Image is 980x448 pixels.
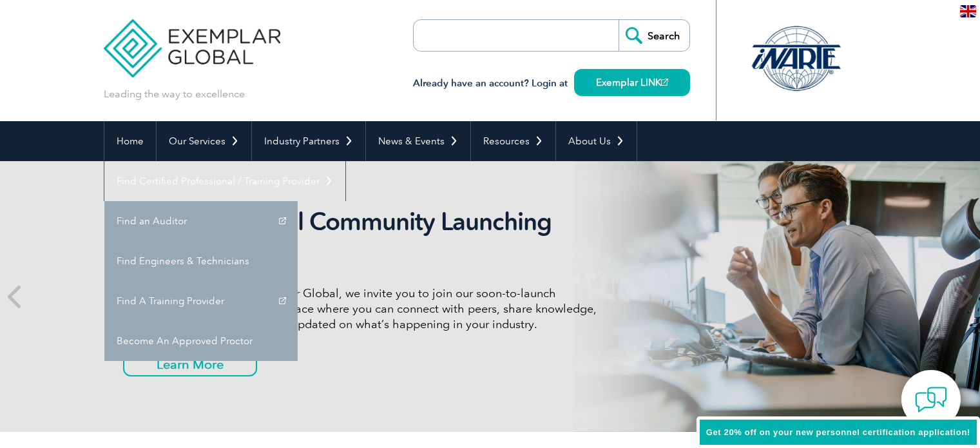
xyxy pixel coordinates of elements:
[104,321,298,361] a: Become An Approved Proctor
[471,121,555,161] a: Resources
[123,286,606,332] p: As a valued member of Exemplar Global, we invite you to join our soon-to-launch Community—a fun, ...
[104,241,298,281] a: Find Engineers & Technicians
[123,352,257,376] a: Learn More
[104,87,245,101] p: Leading the way to excellence
[104,161,345,201] a: Find Certified Professional / Training Provider
[366,121,470,161] a: News & Events
[104,281,298,321] a: Find A Training Provider
[413,75,690,92] h3: Already have an account? Login at
[706,427,970,437] span: Get 20% off on your new personnel certification application!
[556,121,637,161] a: About Us
[661,79,668,86] img: open_square.png
[574,69,690,96] a: Exemplar LINK
[104,121,156,161] a: Home
[104,201,298,241] a: Find an Auditor
[123,207,606,266] h2: Exemplar Global Community Launching Soon
[157,121,251,161] a: Our Services
[619,20,689,51] input: Search
[252,121,365,161] a: Industry Partners
[960,5,976,17] img: en
[915,384,947,416] img: contact-chat.png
